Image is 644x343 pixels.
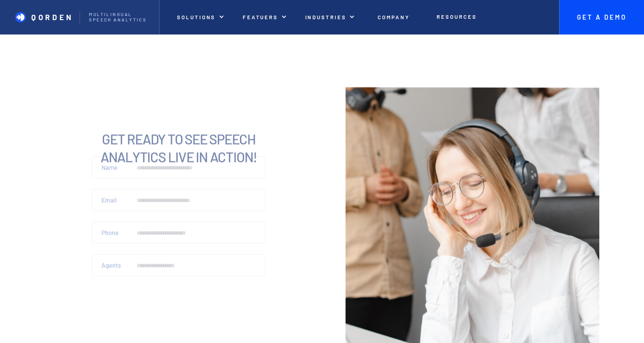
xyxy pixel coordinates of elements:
p: Resources [437,13,476,20]
p: Industries [305,14,346,20]
h2: Get ready to See Speech Analytics live in action! [75,130,282,166]
label: Description [86,331,123,340]
p: Get A Demo [568,13,635,21]
label: Email [101,197,117,204]
label: Industry [86,293,113,302]
label: Phone [101,229,118,236]
p: Multilingual Speech analytics [89,12,150,23]
p: Company [378,14,410,20]
p: Solutions [177,14,215,20]
label: Name [101,164,118,171]
label: Agents [101,261,121,269]
p: QORDEN [31,13,74,21]
p: Featuers [243,14,278,20]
